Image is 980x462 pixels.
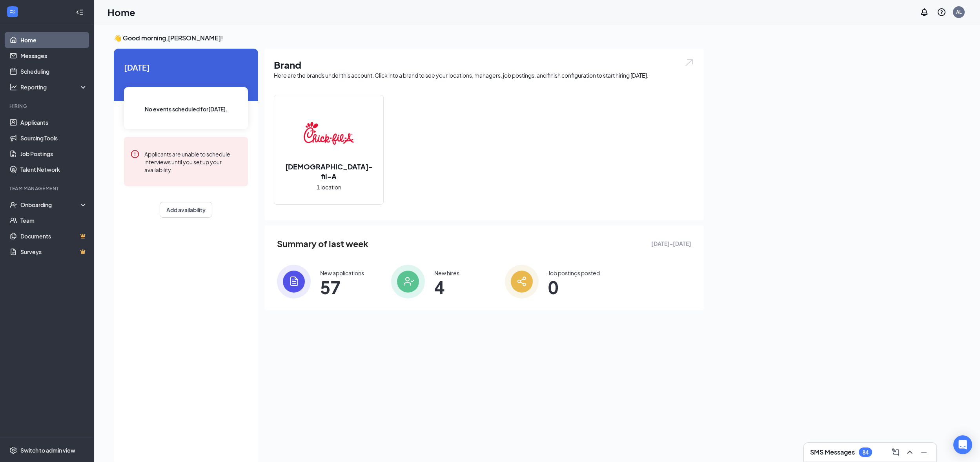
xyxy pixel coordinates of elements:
span: Summary of last week [277,237,368,251]
a: DocumentsCrown [20,228,87,244]
div: Reporting [20,83,88,91]
svg: Notifications [920,7,929,17]
div: AL [956,9,962,15]
svg: Error [130,149,140,159]
div: Hiring [9,103,86,109]
svg: WorkstreamLogo [9,8,16,16]
svg: UserCheck [9,201,17,209]
div: Applicants are unable to schedule interviews until you set up your availability. [144,149,242,174]
svg: Analysis [9,83,17,91]
button: ChevronUp [903,446,916,458]
button: Add availability [160,202,212,218]
svg: Collapse [76,8,84,16]
a: Applicants [20,115,87,130]
div: Job postings posted [548,269,600,277]
a: Team [20,213,87,228]
a: Home [20,32,87,48]
a: Job Postings [20,146,87,162]
div: Team Management [9,185,86,192]
span: 57 [320,280,364,294]
div: Here are the brands under this account. Click into a brand to see your locations, managers, job p... [274,71,694,79]
div: Switch to admin view [20,446,75,454]
img: icon [277,265,311,298]
svg: ComposeMessage [891,447,900,457]
svg: Minimize [919,447,929,457]
div: Onboarding [20,201,81,209]
h1: Home [107,5,135,19]
img: open.6027fd2a22e1237b5b06.svg [684,58,694,67]
img: Chick-fil-A [304,108,354,158]
img: icon [505,265,539,298]
h1: Brand [274,58,694,71]
img: icon [391,265,425,298]
span: 0 [548,280,600,294]
a: SurveysCrown [20,244,87,260]
a: Talent Network [20,162,87,177]
a: Sourcing Tools [20,130,87,146]
svg: QuestionInfo [937,7,946,17]
svg: Settings [9,446,17,454]
a: Messages [20,48,87,64]
button: ComposeMessage [889,446,902,458]
div: 84 [862,449,869,456]
h2: [DEMOGRAPHIC_DATA]-fil-A [274,162,383,181]
a: Scheduling [20,64,87,79]
div: New hires [434,269,459,277]
h3: SMS Messages [810,448,855,457]
span: 4 [434,280,459,294]
h3: 👋 Good morning, [PERSON_NAME] ! [114,34,704,42]
span: [DATE] [124,61,248,73]
button: Minimize [918,446,930,458]
div: Open Intercom Messenger [953,435,972,454]
span: 1 location [317,183,341,191]
span: [DATE] - [DATE] [651,239,691,248]
svg: ChevronUp [905,447,914,457]
span: No events scheduled for [DATE] . [145,105,228,113]
div: New applications [320,269,364,277]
